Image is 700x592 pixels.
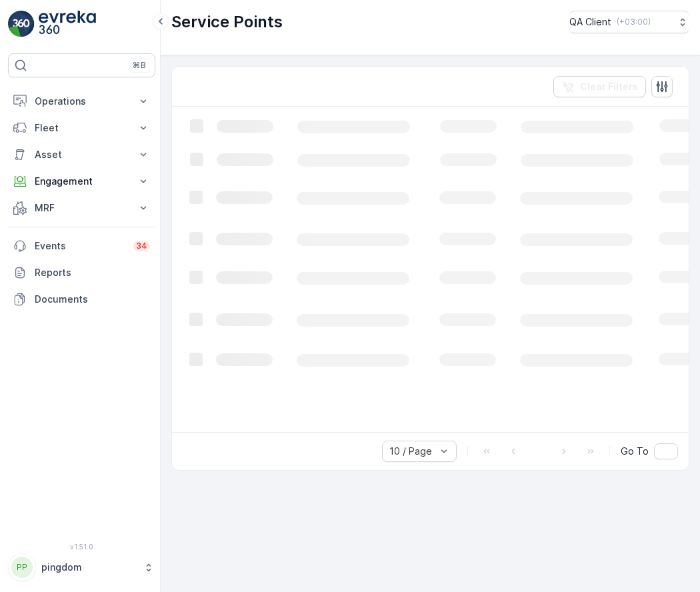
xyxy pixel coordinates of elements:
a: Events34 [8,233,155,259]
img: logo_light-DOdMpM7g.png [39,11,96,37]
p: Fleet [35,121,129,135]
span: Go To [621,445,649,458]
button: QA Client(+03:00) [569,11,689,33]
p: Service Points [171,11,283,33]
div: PP [11,557,33,578]
button: PPpingdom [8,553,155,581]
p: ⌘B [133,60,146,71]
button: Clear Filters [553,76,646,97]
a: Documents [8,286,155,313]
p: Operations [35,95,129,108]
button: Fleet [8,115,155,141]
p: MRF [35,201,129,215]
p: Reports [35,266,150,279]
p: Asset [35,148,129,161]
p: Clear Filters [580,80,638,93]
p: QA Client [569,15,611,29]
p: pingdom [41,561,137,574]
button: Engagement [8,168,155,195]
button: Operations [8,88,155,115]
p: Events [35,239,125,253]
button: Asset [8,141,155,168]
p: Documents [35,293,150,306]
a: Reports [8,259,155,286]
p: 34 [136,241,147,251]
p: Engagement [35,175,129,188]
button: MRF [8,195,155,221]
p: ( +03:00 ) [617,17,651,27]
span: v 1.51.0 [8,543,155,551]
img: logo [8,11,35,37]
